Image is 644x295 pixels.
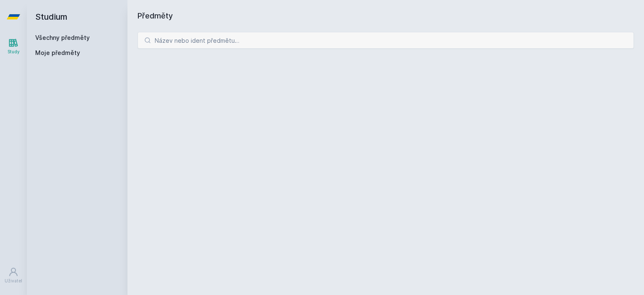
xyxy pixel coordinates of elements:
[5,278,22,284] div: Uživatel
[35,49,80,57] span: Moje předměty
[2,34,25,59] a: Study
[35,34,90,41] a: Všechny předměty
[2,263,25,288] a: Uživatel
[138,10,634,22] h1: Předměty
[138,32,634,49] input: Název nebo ident předmětu…
[8,49,20,55] div: Study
